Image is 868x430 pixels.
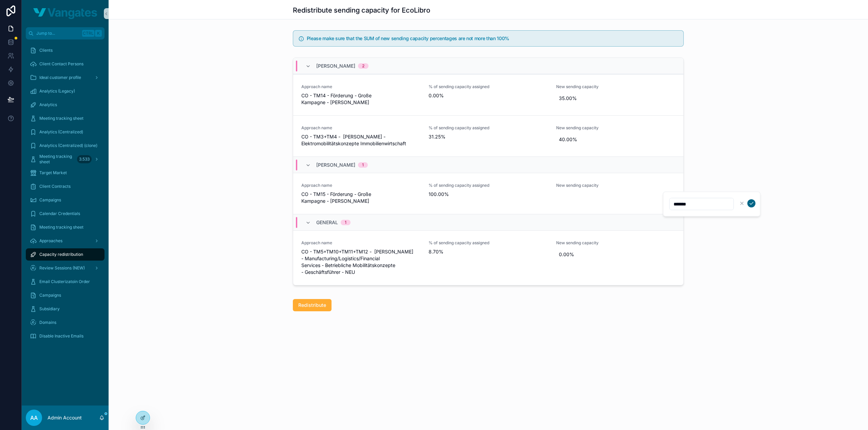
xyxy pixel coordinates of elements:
[301,84,420,89] span: Approach name
[293,74,683,115] a: Approach nameCO - TM14 - Förderung - Große Kampagne - [PERSON_NAME]% of sending capacity assigned...
[429,92,548,99] span: 0.00%
[345,220,346,225] div: 1
[39,129,83,135] span: Analytics (Centralized)
[429,183,548,188] span: % of sending capacity assigned
[33,8,97,19] img: App logo
[556,183,675,188] span: New sending capacity
[26,289,105,301] a: Campaigns
[39,197,61,203] span: Campaigns
[39,211,80,216] span: Calendar Credentials
[307,36,678,41] h5: Please make sure that the SUM of new sending capacity percentages are not more than 100%
[26,27,105,39] button: Jump to...CtrlK
[39,61,83,67] span: Client Contact Persons
[39,238,62,244] span: Approaches
[26,208,105,220] a: Calendar Credentials
[26,126,105,138] a: Analytics (Centralized)
[301,125,420,131] span: Approach name
[316,63,355,69] span: [PERSON_NAME]
[26,248,105,261] a: Capacity redistribution
[362,162,364,168] div: 1
[429,240,548,246] span: % of sending capacity assigned
[39,279,90,284] span: Email Clusterizatoin Order
[293,5,430,15] h1: Redistribute sending capacity for EcoLibro
[26,99,105,111] a: Analytics
[26,316,105,329] a: Domains
[301,191,420,204] span: CO - TM15 - Förderung - Große Kampagne - [PERSON_NAME]
[556,84,675,89] span: New sending capacity
[96,31,101,36] span: K
[429,133,548,140] span: 31.25%
[26,235,105,247] a: Approaches
[39,252,83,257] span: Capacity redistribution
[298,302,326,309] span: Redistribute
[293,173,683,214] a: Approach nameCO - TM15 - Förderung - Große Kampagne - [PERSON_NAME]% of sending capacity assigned...
[26,194,105,206] a: Campaigns
[293,230,683,285] a: Approach nameCO - TM5+TM10+TM11+TM12 - [PERSON_NAME] - Manufacturing/Logistics/Financial Services...
[559,136,673,143] span: 40.00%
[559,251,673,258] span: 0.00%
[39,170,67,176] span: Target Market
[26,221,105,233] a: Meeting tracking sheet
[26,303,105,315] a: Subsidiary
[39,88,75,94] span: Analytics (Legacy)
[39,102,57,107] span: Analytics
[26,153,105,165] a: Meeting tracking sheet3.533
[48,414,82,421] p: Admin Account
[26,262,105,274] a: Review Sessions (NEW)
[26,180,105,193] a: Client Contracts
[26,112,105,125] a: Meeting tracking sheet
[39,265,85,271] span: Review Sessions (NEW)
[556,240,675,246] span: New sending capacity
[556,125,675,131] span: New sending capacity
[301,92,420,106] span: CO - TM14 - Förderung - Große Kampagne - [PERSON_NAME]
[39,154,74,165] span: Meeting tracking sheet
[39,306,60,312] span: Subsidiary
[22,39,109,351] div: scrollable content
[39,143,97,148] span: Analytics (Centralized) (clone)
[30,414,38,422] span: AA
[39,184,71,189] span: Client Contracts
[77,155,92,163] div: 3.533
[429,84,548,89] span: % of sending capacity assigned
[26,330,105,342] a: Disable Inactive Emails
[39,225,83,230] span: Meeting tracking sheet
[39,116,83,121] span: Meeting tracking sheet
[39,293,61,298] span: Campaigns
[26,85,105,97] a: Analytics (Legacy)
[26,276,105,288] a: Email Clusterizatoin Order
[36,31,79,36] span: Jump to...
[301,133,420,147] span: CO - TM3+TM4 - [PERSON_NAME] - Elektromobilitätskonzepte Immobilienwirtschaft
[316,219,338,226] span: General
[301,183,420,188] span: Approach name
[429,191,548,198] span: 100.00%
[362,63,364,69] div: 2
[26,167,105,179] a: Target Market
[39,75,81,80] span: Ideal customer profile
[39,320,56,325] span: Domains
[429,125,548,131] span: % of sending capacity assigned
[316,162,355,168] span: [PERSON_NAME]
[26,44,105,56] a: Clients
[39,48,53,53] span: Clients
[429,248,548,255] span: 8.70%
[82,30,94,37] span: Ctrl
[293,115,683,156] a: Approach nameCO - TM3+TM4 - [PERSON_NAME] - Elektromobilitätskonzepte Immobilienwirtschaft% of se...
[301,240,420,246] span: Approach name
[301,248,420,276] span: CO - TM5+TM10+TM11+TM12 - [PERSON_NAME] - Manufacturing/Logistics/Financial Services - Betrieblic...
[26,139,105,152] a: Analytics (Centralized) (clone)
[559,95,673,102] span: 35.00%
[293,299,332,311] button: Redistribute
[26,58,105,70] a: Client Contact Persons
[26,71,105,84] a: Ideal customer profile
[39,333,83,339] span: Disable Inactive Emails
